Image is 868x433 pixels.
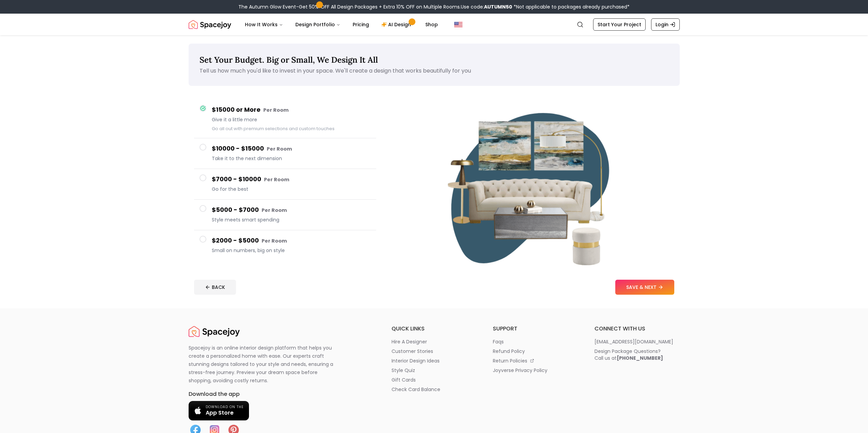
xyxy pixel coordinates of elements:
h6: support [493,325,578,333]
button: Design Portfolio [290,18,346,31]
p: style quiz [392,367,415,374]
div: Design Package Questions? Call us at [594,348,663,361]
a: customer stories [392,348,477,355]
h6: Download the app [189,390,375,398]
p: [EMAIL_ADDRESS][DOMAIN_NAME] [594,338,673,345]
h4: $5000 - $7000 [212,205,371,215]
a: hire a designer [392,338,477,345]
small: Per Room [262,207,287,214]
a: Download on the App Store [189,401,249,420]
span: *Not applicable to packages already purchased* [512,3,630,10]
h4: $2000 - $5000 [212,236,371,246]
p: gift cards [392,376,416,383]
span: App Store [206,409,244,416]
a: joyverse privacy policy [493,367,578,374]
p: customer stories [392,348,433,355]
a: Spacejoy [189,18,231,31]
button: How It Works [239,18,289,31]
p: return policies [493,357,527,364]
a: check card balance [392,386,477,393]
h4: $15000 or More [212,105,371,115]
small: Per Room [267,145,292,152]
button: BACK [194,280,236,295]
span: Set Your Budget. Big or Small, We Design It All [200,55,378,65]
button: $2000 - $5000 Per RoomSmall on numbers, big on style [194,230,376,261]
img: Spacejoy Logo [189,325,240,338]
p: Tell us how much you'd like to invest in your space. We'll create a design that works beautifully... [200,67,669,75]
b: [PHONE_NUMBER] [617,355,663,361]
span: Style meets smart spending [212,216,371,223]
button: $10000 - $15000 Per RoomTake it to the next dimension [194,138,376,169]
b: AUTUMN50 [484,3,512,10]
h4: $7000 - $10000 [212,174,371,184]
img: Apple logo [194,407,202,414]
p: check card balance [392,386,440,393]
small: Go all out with premium selections and custom touches [212,126,335,132]
a: AI Design [376,18,418,31]
a: Start Your Project [593,18,646,31]
span: Use code: [461,3,512,10]
button: $15000 or More Per RoomGive it a little moreGo all out with premium selections and custom touches [194,99,376,138]
span: Go for the best [212,186,371,192]
small: Per Room [263,107,289,113]
button: $7000 - $10000 Per RoomGo for the best [194,169,376,200]
img: United States [454,20,462,29]
button: $5000 - $7000 Per RoomStyle meets smart spending [194,200,376,230]
a: Design Package Questions?Call us at[PHONE_NUMBER] [594,348,680,361]
small: Per Room [264,176,289,183]
h4: $10000 - $15000 [212,144,371,154]
span: Take it to the next dimension [212,155,371,162]
button: SAVE & NEXT [615,280,674,295]
p: Spacejoy is an online interior design platform that helps you create a personalized home with eas... [189,344,341,385]
p: refund policy [493,348,525,355]
h6: quick links [392,325,477,333]
nav: Main [239,18,443,31]
p: faqs [493,338,504,345]
a: gift cards [392,376,477,383]
span: Give it a little more [212,116,371,123]
a: [EMAIL_ADDRESS][DOMAIN_NAME] [594,338,680,345]
a: style quiz [392,367,477,374]
a: Shop [420,18,443,31]
a: return policies [493,357,578,364]
a: faqs [493,338,578,345]
p: joyverse privacy policy [493,367,547,374]
a: Login [651,18,680,31]
img: Spacejoy Logo [189,18,231,31]
span: Download on the [206,405,244,409]
p: hire a designer [392,338,427,345]
small: Per Room [262,237,287,244]
p: interior design ideas [392,357,440,364]
span: Small on numbers, big on style [212,247,371,254]
a: refund policy [493,348,578,355]
a: Spacejoy [189,325,240,338]
div: The Autumn Glow Event-Get 50% OFF All Design Packages + Extra 10% OFF on Multiple Rooms. [238,3,630,10]
h6: connect with us [594,325,680,333]
nav: Global [189,14,680,35]
a: Pricing [347,18,374,31]
a: interior design ideas [392,357,477,364]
